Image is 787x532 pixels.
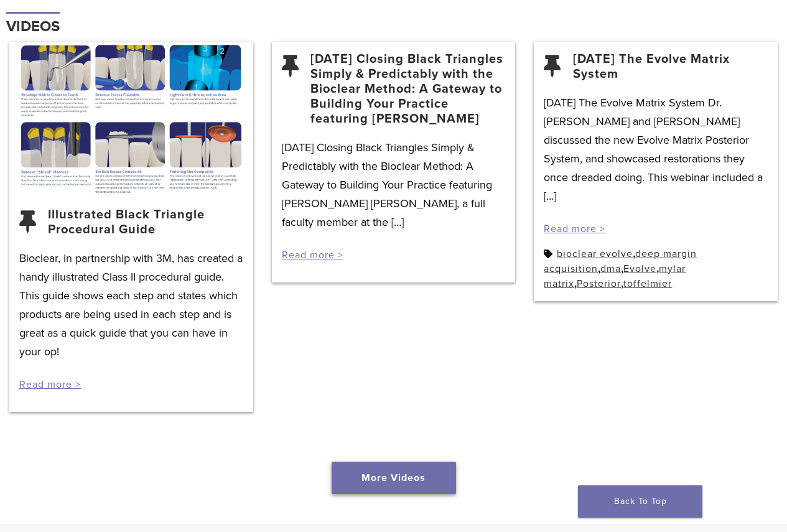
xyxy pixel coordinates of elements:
[48,207,243,237] a: Illustrated Black Triangle Procedural Guide
[544,263,686,290] a: mylar matrix
[578,485,702,518] a: Back To Top
[544,223,605,235] a: Read more >
[573,52,768,82] a: [DATE] The Evolve Matrix System
[19,249,243,361] p: Bioclear, in partnership with 3M, has created a handy illustrated Class II procedural guide. This...
[557,248,633,260] a: bioclear evolve
[282,249,343,261] a: Read more >
[623,263,656,275] a: Evolve
[577,278,621,290] a: Posterior
[544,246,768,291] div: , , , , , ,
[19,378,81,391] a: Read more >
[544,248,697,275] a: deep margin acquisition
[6,12,60,42] h4: Videos
[310,52,505,126] a: [DATE] Closing Black Triangles Simply & Predictably with the Bioclear Method: A Gateway to Buildi...
[544,93,768,205] p: [DATE] The Evolve Matrix System Dr. [PERSON_NAME] and [PERSON_NAME] discussed the new Evolve Matr...
[332,462,456,494] a: More Videos
[600,263,621,275] a: dma
[282,138,506,231] p: [DATE] Closing Black Triangles Simply & Predictably with the Bioclear Method: A Gateway to Buildi...
[623,278,672,290] a: toffelmier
